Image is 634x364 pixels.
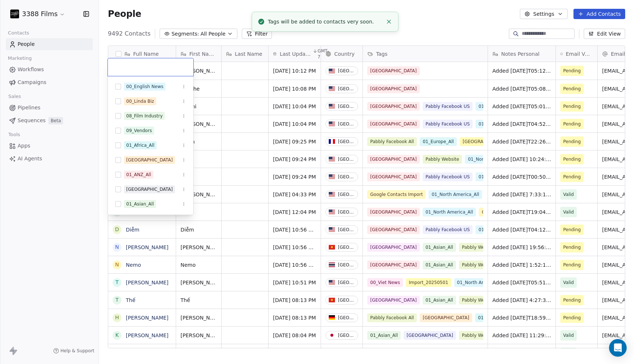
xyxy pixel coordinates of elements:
div: 01_Africa_All [126,142,154,149]
div: [GEOGRAPHIC_DATA] [126,157,173,163]
div: 00_English News [126,83,163,90]
div: 01_Asian_All [126,201,154,207]
div: 01_ANZ_All [126,171,151,178]
div: [GEOGRAPHIC_DATA] [126,186,173,193]
div: 00_Linda Biz [126,98,154,105]
div: Tags will be added to contacts very soon. [268,18,383,26]
div: 09_Vendors [126,127,152,134]
button: Close toast [384,17,394,26]
div: 08_Film Industry [126,113,163,119]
